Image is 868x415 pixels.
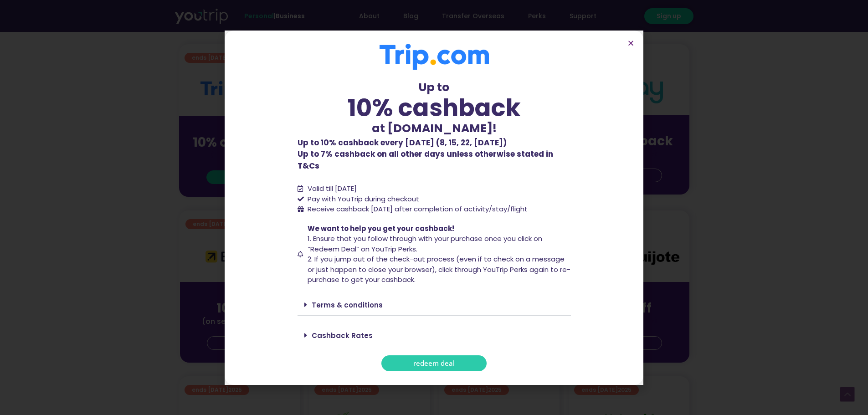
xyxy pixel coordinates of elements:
[308,234,542,254] span: 1. Ensure that you follow through with your purchase once you click on “Redeem Deal” on YouTrip P...
[298,325,571,346] div: Cashback Rates
[298,137,571,172] p: Up to 7% cashback on all other days unless otherwise stated in T&Cs
[298,96,571,120] div: 10% cashback
[308,204,528,214] span: Receive cashback [DATE] after completion of activity/stay/flight
[627,40,634,46] a: Close
[312,300,383,310] a: Terms & conditions
[298,79,571,137] div: Up to at [DOMAIN_NAME]!
[298,137,507,148] b: Up to 10% cashback every [DATE] (8, 15, 22, [DATE])
[305,194,419,205] span: Pay with YouTrip during checkout
[298,294,571,316] div: Terms & conditions
[413,360,455,367] span: redeem deal
[308,254,570,284] span: 2. If you jump out of the check-out process (even if to check on a message or just happen to clos...
[308,184,357,193] span: Valid till [DATE]
[381,355,487,371] a: redeem deal
[312,331,373,340] a: Cashback Rates
[308,224,454,233] span: We want to help you get your cashback!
